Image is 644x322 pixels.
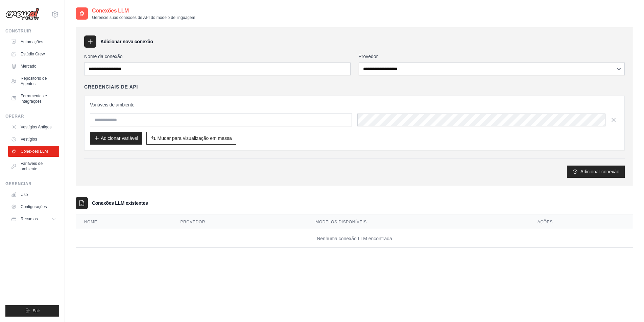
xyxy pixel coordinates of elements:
[21,204,47,209] font: Configurações
[5,114,24,119] font: Operar
[5,181,31,186] font: Gerenciar
[21,52,45,56] font: Estúdio Crew
[8,134,59,145] a: Vestígios
[21,217,38,221] font: Recursos
[8,201,59,212] a: Configurações
[8,146,59,157] a: Conexões LLM
[317,236,392,241] font: Nenhuma conexão LLM encontrada
[8,61,59,72] a: Mercado
[21,161,43,171] font: Variáveis ​​de ambiente
[8,49,59,59] a: Estúdio Crew
[84,220,97,224] font: Nome
[21,94,47,104] font: Ferramentas e integrações
[8,73,59,89] a: Repositório de Agentes
[21,149,48,154] font: Conexões LLM
[580,169,619,174] font: Adicionar conexão
[33,308,40,313] font: Sair
[8,214,59,224] button: Recursos
[100,39,153,44] font: Adicionar nova conexão
[8,158,59,174] a: Variáveis ​​de ambiente
[180,220,205,224] font: Provedor
[8,91,59,107] a: Ferramentas e integrações
[359,54,378,59] font: Provedor
[5,29,31,33] font: Construir
[92,15,195,20] font: Gerencie suas conexões de API do modelo de linguagem
[5,8,39,21] img: Logotipo
[21,192,28,197] font: Uso
[92,8,129,14] font: Conexões LLM
[567,166,625,178] button: Adicionar conexão
[21,137,37,142] font: Vestígios
[538,220,553,224] font: Ações
[90,132,142,145] button: Adicionar variável
[90,102,135,107] font: Variáveis ​​de ambiente
[21,64,37,69] font: Mercado
[84,84,138,90] font: Credenciais de API
[8,189,59,200] a: Uso
[92,200,148,206] font: Conexões LLM existentes
[21,40,43,44] font: Automações
[21,76,47,86] font: Repositório de Agentes
[158,135,232,141] font: Mudar para visualização em massa
[84,54,123,59] font: Nome da conexão
[146,132,236,145] button: Mudar para visualização em massa
[8,36,59,47] a: Automações
[21,125,51,129] font: Vestígios Antigos
[315,220,366,224] font: Modelos disponíveis
[101,135,138,141] font: Adicionar variável
[8,122,59,132] a: Vestígios Antigos
[5,305,59,317] button: Sair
